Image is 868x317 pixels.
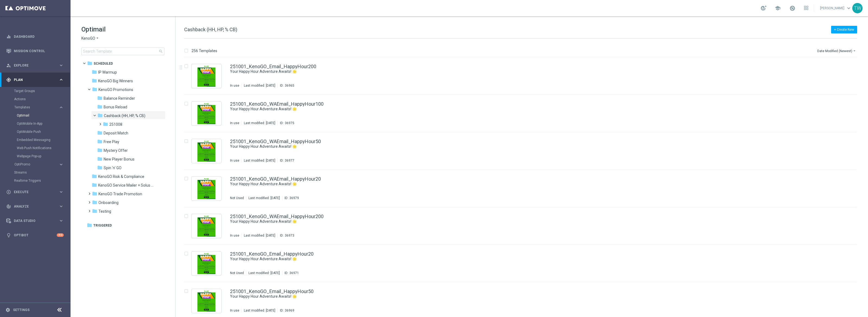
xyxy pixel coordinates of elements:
div: TW [852,3,863,13]
a: Web Push Notifications [17,146,56,150]
div: Optibot [6,228,64,242]
div: Explore [6,63,59,68]
i: keyboard_arrow_right [59,218,64,223]
div: 36977 [285,158,294,163]
div: Not Used [230,271,244,275]
span: Scheduled [94,61,113,66]
div: Your Happy Hour Adventure Awaits! 🌟 [230,144,834,149]
i: folder [92,87,97,92]
div: Last modified: [DATE] [242,158,277,163]
div: Press SPACE to select this row. [179,245,867,282]
a: Dashboard [14,29,64,44]
a: Your Happy Hour Adventure Awaits! 🌟 [230,69,821,74]
div: Data Studio [6,218,59,223]
a: Your Happy Hour Adventure Awaits! 🌟 [230,294,821,299]
img: 36971.jpeg [193,253,220,274]
span: keyboard_arrow_down [846,5,852,11]
a: Optimail [17,113,56,118]
i: folder [92,78,97,83]
div: ID: [277,158,294,163]
a: Your Happy Hour Adventure Awaits! 🌟 [230,144,821,149]
a: 251001_KenoGO_WAEmail_HappyHour100 [230,102,324,106]
div: Embedded Messaging [17,136,70,144]
i: equalizer [6,34,11,39]
div: Templates [14,106,59,109]
div: Last modified: [DATE] [246,196,282,200]
i: settings [5,307,10,312]
i: keyboard_arrow_right [59,63,64,68]
button: Mission Control [6,49,64,53]
div: In use [230,308,239,313]
a: Mission Control [14,44,64,58]
div: Mission Control [6,44,64,58]
span: New Player Bonus [104,157,135,162]
span: KenoGO Promotions [98,87,133,92]
i: person_search [6,63,11,68]
span: IP Warmup [98,70,117,75]
div: Your Happy Hour Adventure Awaits! 🌟 [230,181,834,187]
span: Deposit Match [104,131,128,136]
div: In use [230,121,239,125]
i: keyboard_arrow_right [59,105,64,110]
input: Search Template [81,48,164,55]
a: Embedded Messaging [17,138,56,142]
div: In use [230,233,239,238]
div: Last modified: [DATE] [242,83,277,88]
a: Streams [14,170,56,175]
span: Plan [14,78,59,81]
button: lightbulb Optibot +10 [6,233,64,237]
div: OptiPromo [14,160,70,168]
div: Dashboard [6,29,64,44]
div: Templates keyboard_arrow_right [14,105,64,109]
div: Last modified: [DATE] [242,121,277,125]
div: Last modified: [DATE] [246,271,282,275]
div: Web Push Notifications [17,144,70,152]
a: Optibot [14,228,57,242]
div: ID: [282,271,299,275]
div: Analyze [6,204,59,209]
a: 251001_KenoGO_Email_HappyHour50 [230,289,314,294]
a: 251001_KenoGO_Email_HappyHour200 [230,64,316,69]
button: Data Studio keyboard_arrow_right [6,219,64,223]
span: Analyze [14,205,59,208]
span: Free Play [104,139,119,144]
div: In use [230,83,239,88]
i: folder [97,113,103,118]
a: Your Happy Hour Adventure Awaits! 🌟 [230,181,821,187]
p: 256 Templates [192,48,217,53]
div: ID: [277,233,294,238]
a: 251001_KenoGO_WAEmail_HappyHour20 [230,177,321,181]
div: Realtime Triggers [14,177,70,185]
i: folder [92,182,97,188]
span: Cashback (HH, HP, % CB) [104,113,145,118]
i: folder [92,208,97,214]
img: 36969.jpeg [193,290,220,312]
img: 36977.jpeg [193,140,220,162]
h1: Optimail [81,25,164,34]
img: 36975.jpeg [193,103,220,124]
i: folder [103,121,108,127]
div: Execute [6,190,59,194]
i: folder [87,222,92,228]
div: Press SPACE to select this row. [179,207,867,245]
a: Your Happy Hour Adventure Awaits! 🌟 [230,219,821,224]
div: Last modified: [DATE] [242,233,277,238]
span: KenoGO Service Mailer + Solus eDM [98,183,154,188]
div: Your Happy Hour Adventure Awaits! 🌟 [230,219,834,224]
i: gps_fixed [6,77,11,82]
div: ID: [277,121,294,125]
a: Your Happy Hour Adventure Awaits! 🌟 [230,256,821,262]
span: Balance Reminder [104,96,135,101]
div: ID: [277,308,294,313]
i: folder [92,174,97,179]
i: folder [97,104,103,109]
div: play_circle_outline Execute keyboard_arrow_right [6,190,64,194]
span: Templates [14,106,53,109]
div: 36979 [289,196,299,200]
div: 36973 [285,233,294,238]
div: track_changes Analyze keyboard_arrow_right [6,204,64,209]
span: Execute [14,190,59,194]
div: Your Happy Hour Adventure Awaits! 🌟 [230,256,834,262]
div: ID: [282,196,299,200]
